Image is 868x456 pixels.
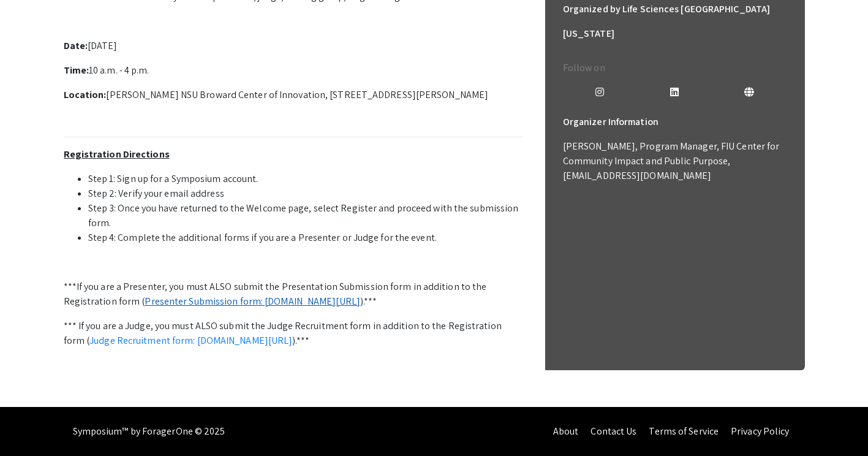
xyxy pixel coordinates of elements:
[88,201,523,230] li: Step 3: Once you have returned to the Welcome page, select Register and proceed with the submissi...
[88,186,523,201] li: Step 2: Verify your email address
[64,88,523,102] p: [PERSON_NAME] NSU Broward Center of Innovation, [STREET_ADDRESS][PERSON_NAME]
[563,139,787,183] p: [PERSON_NAME], Program Manager, FIU Center for Community Impact and Public Purpose, [EMAIL_ADDRES...
[649,425,719,438] a: Terms of Service
[9,401,52,447] iframe: Chat
[64,148,170,161] u: Registration Directions
[591,425,636,438] a: Contact Us
[64,319,523,348] p: *** If you are a Judge, you must ALSO submit the Judge Recruitment form in addition to the Regist...
[731,425,789,438] a: Privacy Policy
[64,88,107,101] strong: Location:
[64,279,523,309] p: ***If you are a Presenter, you must ALSO submit the Presentation Submission form in addition to t...
[88,230,523,245] li: Step 4: Complete the additional forms if you are a Presenter or Judge for the event.
[89,334,292,347] a: Judge Recruitment form: [DOMAIN_NAME][URL]
[64,39,88,52] strong: Date:
[64,39,523,53] p: [DATE]
[145,295,360,308] a: Presenter Submission form: [DOMAIN_NAME][URL]
[64,64,89,77] strong: Time:
[73,407,225,456] div: Symposium™ by ForagerOne © 2025
[88,172,523,186] li: Step 1: Sign up for a Symposium account.
[563,61,787,75] p: Follow on
[563,110,787,134] h6: Organizer Information
[64,63,523,78] p: 10 a.m. - 4 p.m.
[553,425,579,438] a: About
